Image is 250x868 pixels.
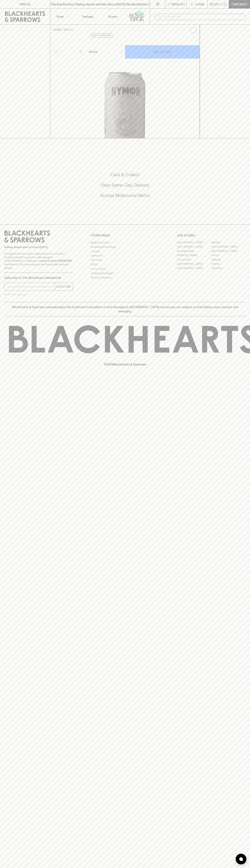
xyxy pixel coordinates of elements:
[4,182,246,188] h5: Uber Same-Day Delivery
[195,2,204,6] p: Login
[211,249,246,253] a: [GEOGRAPHIC_DATA]
[177,262,211,266] a: [GEOGRAPHIC_DATA]
[7,284,55,290] input: e.g. jane@blackheartsandsparrows.com.au
[211,245,246,249] a: [GEOGRAPHIC_DATA]
[108,14,117,19] p: Stores
[153,50,172,54] p: ADD TO CART
[177,258,211,262] a: Fitzroy North
[177,245,211,249] a: [GEOGRAPHIC_DATA]
[82,14,93,19] p: Tastings
[177,253,211,258] a: [PERSON_NAME]
[4,252,73,270] p: It is against the law to sell or supply alcohol to, or to obtain alcohol on behalf of a person un...
[64,28,72,31] a: SHOP
[50,9,75,24] button: Shop
[4,158,246,217] div: Call to action block
[211,240,246,245] a: Braddon
[211,253,246,258] a: Fitzroy
[88,48,125,55] div: Bottle
[19,2,31,6] p: FIND US
[4,172,246,178] h5: Click & Collect
[53,28,61,31] a: HOME
[210,2,218,6] p: $0.00
[239,857,243,861] img: bubble-icon
[177,249,211,253] a: Brunswick West
[91,271,159,275] a: Shipping Information
[172,2,185,6] p: Wishlist
[188,26,198,35] button: Add to wishlist
[211,266,246,270] a: Thornbury
[100,9,125,24] a: Stores
[91,233,159,238] p: OTHER AREAS
[177,240,211,245] a: [GEOGRAPHIC_DATA]
[91,249,159,253] a: Careers
[211,262,246,266] a: Prahran
[56,14,64,19] p: Shop
[50,37,200,138] img: 35407.png
[89,50,98,54] p: Bottle
[231,2,247,6] p: Checkout
[91,254,159,258] a: Contact Us
[91,267,159,271] a: Privacy Policy
[75,9,100,24] a: Tastings
[91,240,159,245] a: Bottle Drop FAQ's
[91,262,159,267] a: FAQ's
[91,258,159,262] a: Gift Cards
[4,245,73,249] p: Sibling owned and run since [DATE]
[125,45,200,59] button: ADD TO CART
[177,266,211,270] a: [GEOGRAPHIC_DATA]
[55,283,73,291] button: SUBSCRIBE
[39,259,72,262] strong: Liquor License #32064953
[4,293,73,296] p: We will never spam you
[90,33,113,38] button: Add to wishlist
[7,305,243,313] p: Blackhearts & Sparrows acknowledges the traditional Custodians of land throughout [GEOGRAPHIC_DAT...
[163,14,243,20] input: Try "Pinot noir"
[177,233,246,238] p: OUR STORES
[56,285,71,289] p: SUBSCRIBE
[4,276,73,280] p: Subscribe to The Blackhearts Newsletter
[91,275,159,280] a: Terms & Conditions
[91,245,159,249] a: Business & Bulk Gifting
[4,193,246,198] h5: Across Melbourne Metro
[211,258,246,262] a: Geelong
[224,3,226,5] p: 0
